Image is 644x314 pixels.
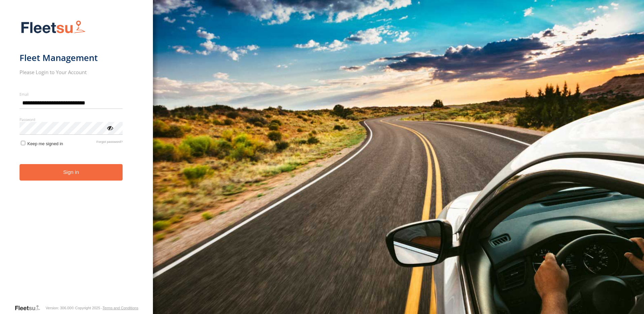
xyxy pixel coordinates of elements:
[20,164,123,181] button: Sign in
[20,69,123,75] h2: Please Login to Your Account
[71,306,138,310] div: © Copyright 2025 -
[20,19,87,36] img: Fleetsu
[20,92,123,97] label: Email
[20,52,123,63] h1: Fleet Management
[102,306,138,310] a: Terms and Conditions
[45,306,71,310] div: Version: 306.00
[27,141,63,146] span: Keep me signed in
[14,305,45,311] a: Visit our Website
[106,124,113,131] div: ViewPassword
[96,140,123,146] a: Forgot password?
[20,117,123,122] label: Password
[20,16,134,304] form: main
[21,141,25,145] input: Keep me signed in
